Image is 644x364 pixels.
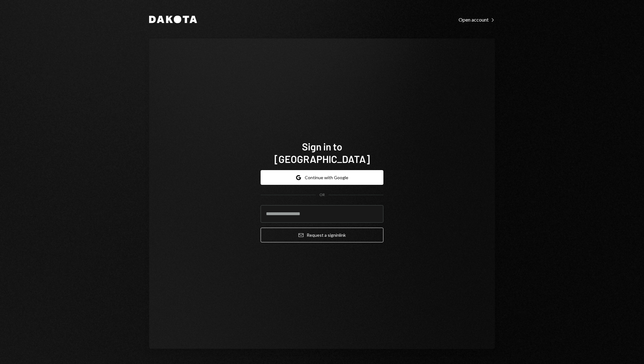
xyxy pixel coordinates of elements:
button: Continue with Google [261,170,383,185]
button: Request a signinlink [261,228,383,242]
h1: Sign in to [GEOGRAPHIC_DATA] [261,140,383,165]
a: Open account [459,16,495,23]
div: OR [319,192,325,198]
